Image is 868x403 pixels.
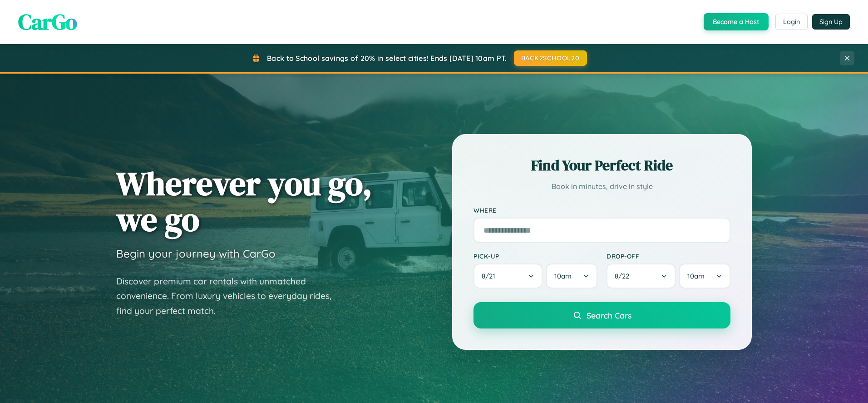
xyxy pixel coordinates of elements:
[679,264,730,289] button: 10am
[554,272,572,280] span: 10am
[546,264,597,289] button: 10am
[687,272,705,280] span: 10am
[775,14,808,30] button: Login
[116,274,343,318] p: Discover premium car rentals with unmatched convenience. From luxury vehicles to everyday rides, ...
[482,272,500,280] span: 8 / 21
[473,206,730,214] label: Where
[267,54,507,63] span: Back to School savings of 20% in select cities! Ends [DATE] 10am PT.
[116,247,276,260] h3: Begin your journey with CarGo
[812,14,850,30] button: Sign Up
[473,302,730,328] button: Search Cars
[473,252,597,260] label: Pick-up
[607,252,730,260] label: Drop-off
[607,264,676,289] button: 8/22
[473,180,730,193] p: Book in minutes, drive in style
[473,155,730,175] h2: Find Your Perfect Ride
[18,7,77,37] span: CarGo
[514,50,587,66] button: BACK2SCHOOL20
[704,13,769,30] button: Become a Host
[116,165,372,237] h1: Wherever you go, we go
[587,310,631,320] span: Search Cars
[473,264,542,289] button: 8/21
[615,272,634,280] span: 8 / 22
